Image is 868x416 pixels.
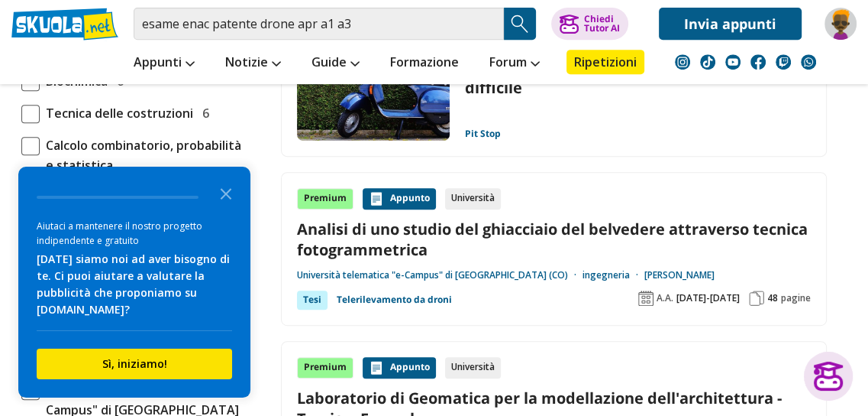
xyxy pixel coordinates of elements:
[566,50,644,74] a: Ripetizioni
[700,54,715,70] img: tiktok
[134,8,504,40] input: Cerca appunti, riassunti o versioni
[337,291,452,309] a: Telerilevamento da droni
[363,188,436,210] div: Appunto
[638,291,653,306] img: Anno accademico
[725,54,741,70] img: youtube
[767,292,778,304] span: 48
[445,188,501,210] div: Università
[582,269,644,281] a: ingegneria
[659,8,802,40] a: Invia appunti
[657,292,673,304] span: A.A.
[750,54,766,70] img: facebook
[801,54,816,70] img: WhatsApp
[363,357,436,379] div: Appunto
[675,54,690,70] img: instagram
[37,349,232,379] button: Sì, iniziamo!
[297,188,353,210] div: Premium
[486,50,544,77] a: Forum
[644,269,715,281] a: [PERSON_NAME]
[584,15,620,33] div: Chiedi Tutor AI
[504,8,536,40] button: Search Button
[37,219,232,248] div: Aiutaci a mantenere il nostro progetto indipendente e gratuito
[508,12,531,35] img: Cerca appunti, riassunti o versioni
[18,167,250,398] div: Survey
[308,50,363,77] a: Guide
[465,128,501,140] a: Pit Stop
[445,357,501,379] div: Università
[776,54,791,70] img: twitch
[40,135,241,175] span: Calcolo combinatorio, probabilità e statistica
[297,219,811,260] a: Analisi di uno studio del ghiacciaio del belvedere attraverso tecnica fotogrammetrica
[781,292,811,304] span: pagine
[676,292,740,304] span: [DATE]-[DATE]
[297,357,353,379] div: Premium
[221,50,285,77] a: Notizie
[196,103,209,123] span: 6
[749,291,764,306] img: Pagine
[130,50,198,77] a: Appunti
[369,191,384,206] img: Appunti contenuto
[297,269,582,281] a: Università telematica "e-Campus" di [GEOGRAPHIC_DATA] (CO)
[37,251,232,318] div: [DATE] siamo noi ad aver bisogno di te. Ci puoi aiutare a valutare la pubblicità che proponiamo s...
[297,291,328,309] div: Tesi
[369,360,384,375] img: Appunti contenuto
[211,177,241,208] button: Close the survey
[551,8,628,40] button: ChiediTutor AI
[465,57,799,98] a: Patente A, [MEDICAL_DATA] l'esame ed è più difficile
[386,50,463,77] a: Formazione
[824,8,857,40] img: Brandi94
[40,103,193,123] span: Tecnica delle costruzioni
